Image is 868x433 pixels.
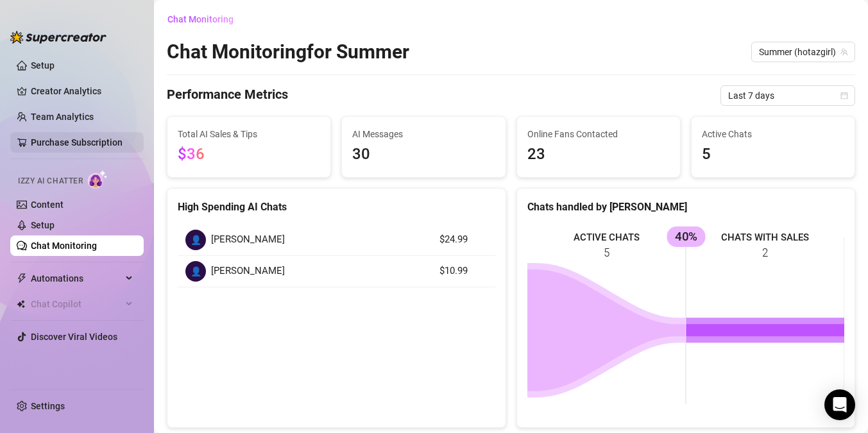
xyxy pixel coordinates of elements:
[211,232,285,248] span: [PERSON_NAME]
[31,137,123,148] a: Purchase Subscription
[352,127,495,141] span: AI Messages
[702,127,844,141] span: Active Chats
[352,142,495,167] span: 30
[759,42,847,62] span: Summer (hotazgirl)
[31,200,64,210] a: Content
[88,170,108,189] img: AI Chatter
[31,60,55,71] a: Setup
[439,264,488,279] article: $10.99
[31,112,94,122] a: Team Analytics
[167,9,244,30] button: Chat Monitoring
[527,142,670,167] span: 23
[840,92,848,99] span: calendar
[178,199,495,215] div: High Spending AI Chats
[702,142,844,167] span: 5
[439,232,488,248] article: $24.99
[31,268,122,289] span: Automations
[31,332,117,342] a: Discover Viral Videos
[185,230,206,250] div: 👤
[527,199,845,215] div: Chats handled by [PERSON_NAME]
[178,127,320,141] span: Total AI Sales & Tips
[527,127,670,141] span: Online Fans Contacted
[31,220,55,230] a: Setup
[17,300,25,309] img: Chat Copilot
[17,273,27,284] span: thunderbolt
[31,294,122,314] span: Chat Copilot
[31,81,133,101] a: Creator Analytics
[167,14,234,24] span: Chat Monitoring
[211,264,285,279] span: [PERSON_NAME]
[840,48,848,56] span: team
[167,85,288,106] h4: Performance Metrics
[185,261,206,282] div: 👤
[31,401,65,411] a: Settings
[10,31,106,44] img: logo-BBDzfeDw.svg
[178,145,205,163] span: $36
[167,40,409,64] h2: Chat Monitoring for Summer
[824,389,855,420] div: Open Intercom Messenger
[31,241,97,251] a: Chat Monitoring
[18,175,83,187] span: Izzy AI Chatter
[728,86,847,105] span: Last 7 days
